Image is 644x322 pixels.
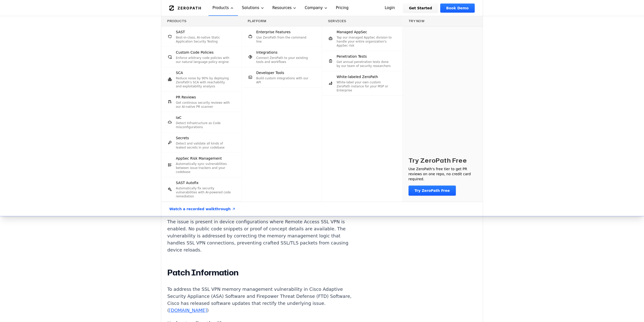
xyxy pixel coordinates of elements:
[176,115,181,120] span: IaC
[176,162,231,174] p: Automatically sync vulnerabilities between issue trackers and your codebase
[161,112,242,132] a: IaCDetect Infrastructure as Code misconfigurations
[256,76,312,84] p: Build custom integrations with our API
[167,19,235,23] h3: Products
[167,286,354,314] p: To address the SSL VPN memory management vulnerability in Cisco Adaptive Security Appliance (ASA)...
[403,4,438,13] a: Get Started
[379,4,401,13] a: Login
[242,67,322,87] a: Developer ToolsBuild custom integrations with our API
[328,19,396,23] h3: Services
[176,50,214,55] span: Custom Code Policies
[176,156,222,161] span: AppSec Risk Management
[176,121,231,129] p: Detect Infrastructure as Code misconfigurations
[256,56,312,64] p: Connect ZeroPath to your existing tools and workflows
[176,141,231,150] p: Detect and validate all kinds of leaked secrets in your codebase
[176,135,189,140] span: Secrets
[169,308,207,313] a: [DOMAIN_NAME]
[409,156,467,164] h3: Try ZeroPath Free
[161,132,242,153] a: SecretsDetect and validate all kinds of leaked secrets in your codebase
[248,19,316,23] h3: Platform
[242,26,322,47] a: Enterprise FeaturesUse ZeroPath from the command line
[337,54,367,59] span: Penetration Tests
[176,180,198,185] span: SAST Autofix
[256,70,284,75] span: Developer Tools
[337,80,392,92] p: White-label your own custom ZeroPath instance for your MSP or Enterprise
[176,101,231,109] p: Get continous security reviews with our AI-native PR scanner
[322,26,402,51] a: Managed AppSecTap our managed AppSec division to handle your entire organization's AppSec risk
[163,202,242,216] a: Watch a recorded walkthrough
[176,70,183,75] span: SCA
[337,74,378,79] span: White-labeled ZeroPath
[409,186,456,196] a: Try ZeroPath Free
[322,71,402,95] a: White-labeled ZeroPathWhite-label your own custom ZeroPath instance for your MSP or Enterprise
[256,29,291,34] span: Enterprise Features
[337,35,392,48] p: Tap our managed AppSec division to handle your entire organization's AppSec risk
[242,47,322,67] a: IntegrationsConnect ZeroPath to your existing tools and workflows
[409,19,477,23] h3: Try now
[440,4,475,13] a: Book Demo
[161,92,242,112] a: PR ReviewsGet continous security reviews with our AI-native PR scanner
[176,29,185,34] span: SAST
[176,56,231,64] p: Enforce arbitrary code policies with our natural language policy engine
[256,35,312,44] p: Use ZeroPath from the command line
[176,76,231,88] p: Reduce noise by 90% by deploying ZeroPath's SCA with reachability and exploitability analysis
[256,50,277,55] span: Integrations
[322,51,402,71] a: Penetration TestsGet annual penetration tests done by our team of security researchers
[176,186,231,198] p: Automatically fix security vulnerabilities with AI-powered code remediation
[337,29,367,34] span: Managed AppSec
[167,268,354,278] h2: Patch Information
[176,35,231,44] p: Best-in-class, AI-native Static Application Security Testing
[161,177,242,201] a: SAST AutofixAutomatically fix security vulnerabilities with AI-powered code remediation
[409,166,477,182] p: Use ZeroPath's free tier to get PR reviews on one repo, no credit card required.
[161,26,242,47] a: SASTBest-in-class, AI-native Static Application Security Testing
[167,218,354,254] p: The issue is present in device configurations where Remote Access SSL VPN is enabled. No public c...
[337,60,392,68] p: Get annual penetration tests done by our team of security researchers
[161,67,242,91] a: SCAReduce noise by 90% by deploying ZeroPath's SCA with reachability and exploitability analysis
[161,153,242,177] a: AppSec Risk ManagementAutomatically sync vulnerabilities between issue trackers and your codebase
[161,47,242,67] a: Custom Code PoliciesEnforce arbitrary code policies with our natural language policy engine
[176,95,196,100] span: PR Reviews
